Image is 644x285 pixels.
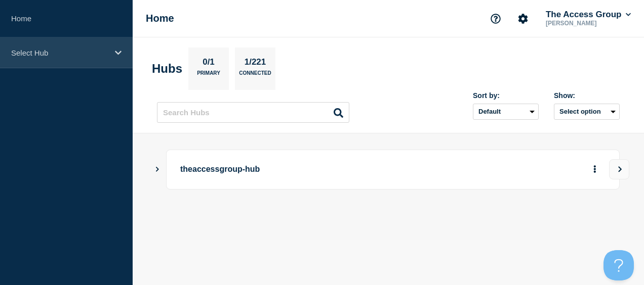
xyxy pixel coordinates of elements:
[473,104,539,120] select: Sort by
[239,70,271,81] p: Connected
[588,160,601,179] button: More actions
[197,70,220,81] p: Primary
[554,91,620,100] div: Show:
[240,57,270,70] p: 1/221
[157,102,349,123] input: Search Hubs
[473,91,539,100] div: Sort by:
[199,57,219,70] p: 0/1
[180,160,546,179] p: theaccessgroup-hub
[155,166,160,173] button: Show Connected Hubs
[554,104,620,120] button: Select option
[485,8,506,29] button: Support
[11,49,108,57] p: Select Hub
[146,13,174,24] h1: Home
[152,62,182,76] h2: Hubs
[544,20,633,27] p: [PERSON_NAME]
[603,250,634,280] iframe: Help Scout Beacon - Open
[609,159,629,179] button: View
[512,8,534,29] button: Account settings
[544,10,633,20] button: The Access Group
